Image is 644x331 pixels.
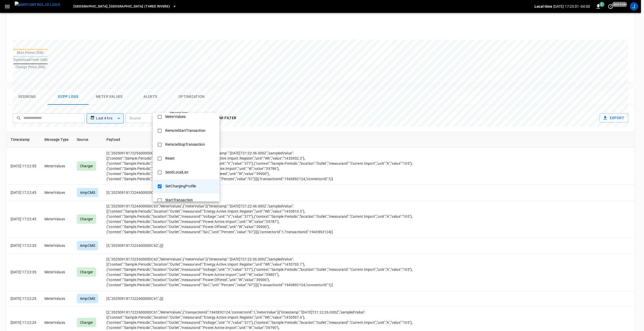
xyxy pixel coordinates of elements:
div: SetChargingProfile [162,181,199,191]
div: RemoteStopTransaction [162,140,208,149]
div: SendLocalList [162,168,192,177]
div: RemoteStartTransaction [162,126,208,135]
div: MeterValues [162,112,189,121]
div: StartTransaction [162,195,196,205]
div: Reset [162,154,178,163]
